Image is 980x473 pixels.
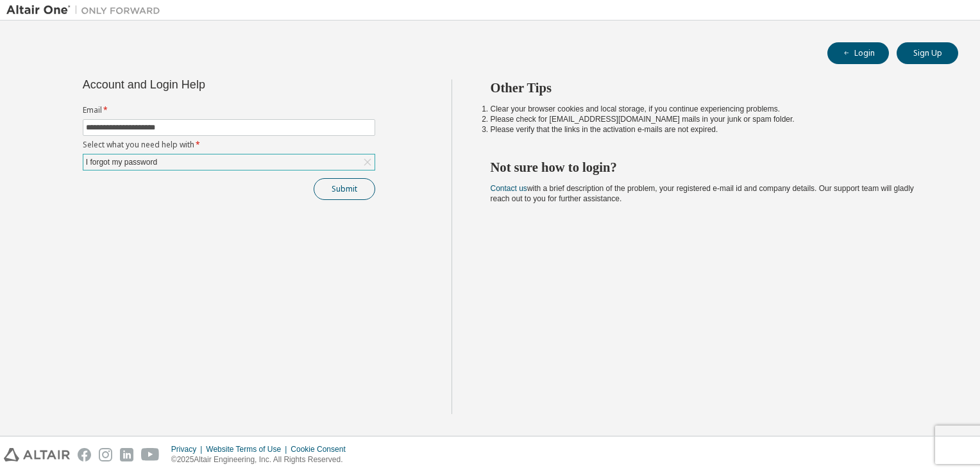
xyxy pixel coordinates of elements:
button: Submit [314,178,375,200]
button: Sign Up [897,42,958,64]
div: Account and Login Help [83,79,317,90]
h2: Not sure how to login? [491,159,936,176]
p: © 2025 Altair Engineering, Inc. All Rights Reserved. [171,454,353,465]
li: Clear your browser cookies and local storage, if you continue experiencing problems. [491,104,936,114]
label: Email [83,105,375,115]
img: instagram.svg [99,448,112,461]
li: Please check for [EMAIL_ADDRESS][DOMAIN_NAME] mails in your junk or spam folder. [491,114,936,124]
span: with a brief description of the problem, your registered e-mail id and company details. Our suppo... [491,184,914,203]
img: Altair One [6,4,167,17]
div: I forgot my password [83,154,375,170]
label: Select what you need help with [83,140,375,150]
div: I forgot my password [84,155,159,169]
img: facebook.svg [78,448,91,461]
img: linkedin.svg [120,448,133,461]
div: Cookie Consent [291,444,353,454]
div: Privacy [171,444,206,454]
img: youtube.svg [141,448,160,461]
button: Login [827,42,889,64]
h2: Other Tips [491,79,936,96]
div: Website Terms of Use [206,444,291,454]
img: altair_logo.svg [4,448,70,461]
li: Please verify that the links in the activation e-mails are not expired. [491,124,936,135]
a: Contact us [491,184,527,193]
